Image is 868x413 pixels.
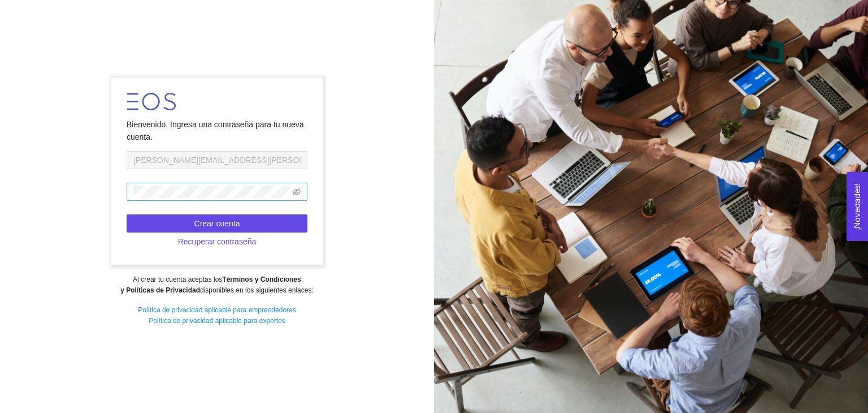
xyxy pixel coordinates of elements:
[127,237,307,246] a: Recuperar contraseña
[127,233,307,251] button: Recuperar contraseña
[138,306,296,314] a: Política de privacidad aplicable para emprendedores
[194,217,240,230] span: Crear cuenta
[127,93,176,110] img: LOGO
[847,172,868,241] button: Open Feedback Widget
[120,276,301,294] strong: Términos y Condiciones y Políticas de Privacidad
[178,235,257,248] span: Recuperar contraseña
[149,317,285,325] a: Política de privacidad aplicable para expertos
[293,188,301,196] span: eye-invisible
[127,151,307,169] input: Correo electrónico
[7,274,426,296] div: Al crear tu cuenta aceptas los disponibles en los siguientes enlaces:
[127,118,307,143] div: Bienvenido. Ingresa una contraseña para tu nueva cuenta.
[127,214,307,233] button: Crear cuenta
